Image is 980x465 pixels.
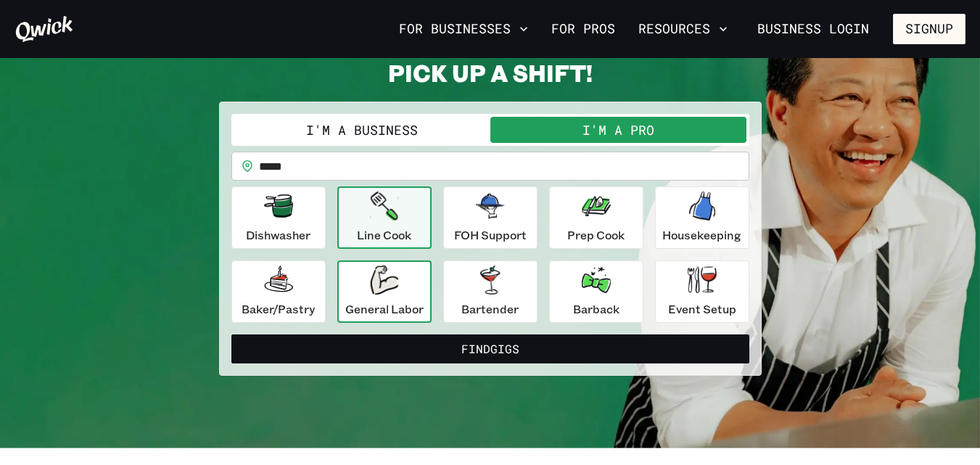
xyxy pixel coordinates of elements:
[633,17,733,41] button: Resources
[443,260,538,323] button: Bartender
[337,260,432,323] button: General Labor
[745,14,881,44] a: Business Login
[549,260,643,323] button: Barback
[246,226,310,244] p: Dishwasher
[573,300,619,318] p: Barback
[490,117,746,143] button: I'm a Pro
[337,186,432,249] button: Line Cook
[242,300,315,318] p: Baker/Pastry
[231,334,749,363] button: FindGigs
[461,300,519,318] p: Bartender
[662,226,741,244] p: Housekeeping
[454,226,527,244] p: FOH Support
[567,226,625,244] p: Prep Cook
[234,117,490,143] button: I'm a Business
[357,226,411,244] p: Line Cook
[443,186,538,249] button: FOH Support
[549,186,643,249] button: Prep Cook
[231,260,326,323] button: Baker/Pastry
[893,14,965,44] button: Signup
[345,300,424,318] p: General Labor
[668,300,736,318] p: Event Setup
[545,17,621,41] a: For Pros
[231,186,326,249] button: Dishwasher
[219,58,762,87] h2: PICK UP A SHIFT!
[655,260,749,323] button: Event Setup
[393,17,534,41] button: For Businesses
[655,186,749,249] button: Housekeeping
